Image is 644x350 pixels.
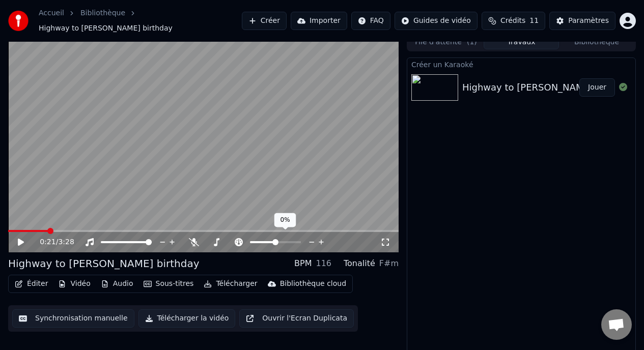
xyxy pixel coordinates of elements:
[484,35,559,49] button: Travaux
[239,309,354,328] button: Ouvrir l'Ecran Duplicata
[462,80,634,95] div: Highway to [PERSON_NAME] birthday
[200,277,261,291] button: Télécharger
[39,8,242,34] nav: breadcrumb
[280,279,346,289] div: Bibliothèque cloud
[8,11,29,31] img: youka
[39,23,173,34] span: Highway to [PERSON_NAME] birthday
[351,12,390,30] button: FAQ
[407,58,635,70] div: Créer un Karaoké
[139,277,198,291] button: Sous-titres
[274,213,296,227] div: 0%
[54,277,94,291] button: Vidéo
[482,12,545,30] button: Crédits11
[500,16,525,26] span: Crédits
[40,237,55,247] span: 0:21
[316,257,331,270] div: 116
[12,309,134,328] button: Synchronisation manuelle
[138,309,236,328] button: Télécharger la vidéo
[242,12,287,30] button: Créer
[529,16,539,26] span: 11
[549,12,615,30] button: Paramètres
[379,257,399,270] div: F#m
[8,256,199,271] div: Highway to [PERSON_NAME] birthday
[11,277,52,291] button: Éditer
[294,257,312,270] div: BPM
[568,16,609,26] div: Paramètres
[395,12,478,30] button: Guides de vidéo
[39,8,64,18] a: Accueil
[344,257,375,270] div: Tonalité
[80,8,125,18] a: Bibliothèque
[408,35,484,49] button: File d'attente
[40,237,64,247] div: /
[97,277,137,291] button: Audio
[291,12,347,30] button: Importer
[601,309,632,340] div: Ouvrir le chat
[579,78,615,97] button: Jouer
[559,35,634,49] button: Bibliothèque
[467,37,477,47] span: ( 1 )
[58,237,74,247] span: 3:28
